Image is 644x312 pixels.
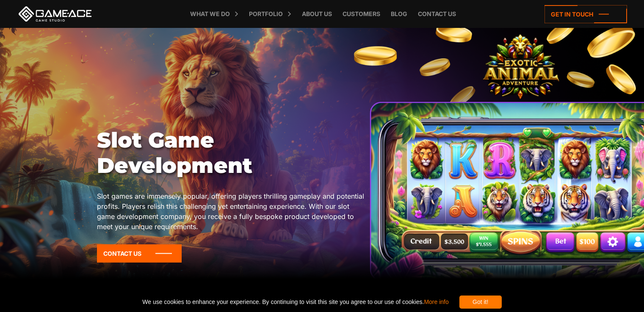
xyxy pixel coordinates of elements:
p: Slot games are immensely popular, offering players thrilling gameplay and potential profits. Play... [97,191,367,232]
span: We use cookies to enhance your experience. By continuing to visit this site you agree to our use ... [142,296,448,309]
h1: Slot Game Development [97,128,367,178]
a: Get in touch [544,5,627,23]
a: More info [424,298,448,305]
a: Contact Us [97,244,182,263]
div: Got it! [459,296,502,309]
